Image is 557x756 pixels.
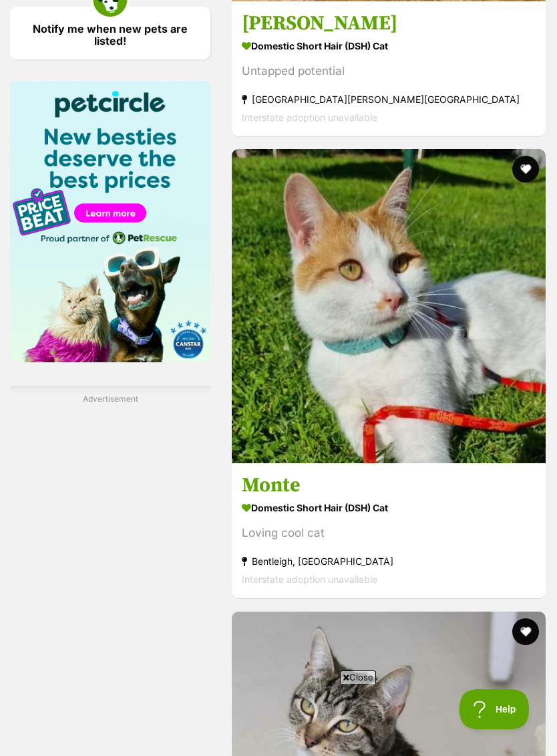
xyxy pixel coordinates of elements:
[232,149,546,463] img: Monte - Domestic Short Hair (DSH) Cat
[10,82,210,362] img: Pet Circle promo banner
[242,525,536,543] div: Loving cool cat
[242,574,377,586] span: Interstate adoption unavailable
[340,670,376,684] span: Close
[242,11,536,36] h3: [PERSON_NAME]
[242,112,377,123] span: Interstate adoption unavailable
[242,90,536,108] strong: [GEOGRAPHIC_DATA][PERSON_NAME][GEOGRAPHIC_DATA]
[242,62,536,80] div: Untapped potential
[459,689,530,729] iframe: Help Scout Beacon - Open
[10,7,210,59] a: Notify me when new pets are listed!
[512,156,539,182] button: favourite
[242,36,536,55] strong: Domestic Short Hair (DSH) Cat
[35,689,522,749] iframe: Advertisement
[242,553,536,571] strong: Bentleigh, [GEOGRAPHIC_DATA]
[242,499,536,518] strong: Domestic Short Hair (DSH) Cat
[232,463,546,599] a: Monte Domestic Short Hair (DSH) Cat Loving cool cat Bentleigh, [GEOGRAPHIC_DATA] Interstate adopt...
[242,473,536,499] h3: Monte
[232,1,546,136] a: [PERSON_NAME] Domestic Short Hair (DSH) Cat Untapped potential [GEOGRAPHIC_DATA][PERSON_NAME][GEO...
[512,618,539,645] button: favourite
